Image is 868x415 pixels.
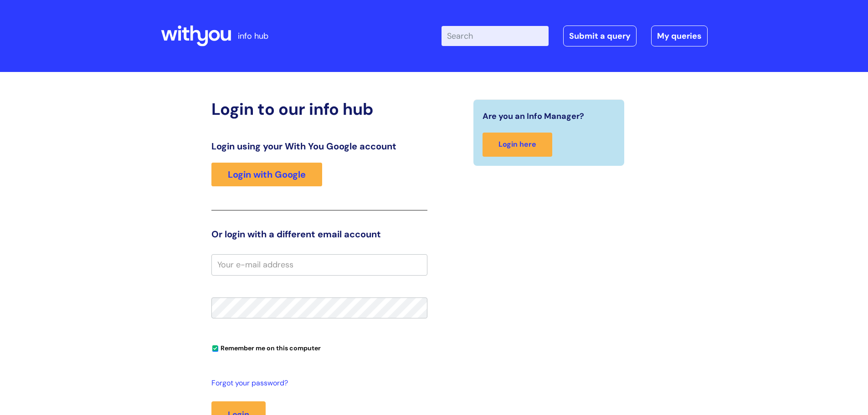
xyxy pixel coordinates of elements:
h2: Login to our info hub [211,99,427,119]
a: Submit a query [563,26,637,46]
input: Your e-mail address [211,254,427,275]
a: Login here [483,133,552,157]
a: Forgot your password? [211,377,423,390]
h3: Or login with a different email account [211,229,427,240]
span: Are you an Info Manager? [483,109,584,123]
div: You can uncheck this option if you're logging in from a shared device [211,340,427,355]
a: Login with Google [211,163,322,186]
input: Remember me on this computer [212,346,218,352]
h3: Login using your With You Google account [211,141,427,152]
p: info hub [238,29,268,43]
label: Remember me on this computer [211,342,321,352]
input: Search [442,26,549,46]
a: My queries [651,26,708,46]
